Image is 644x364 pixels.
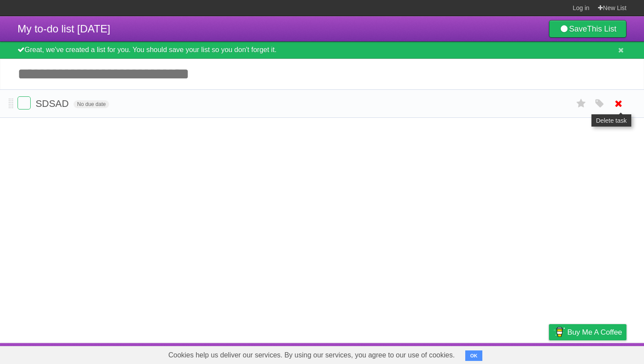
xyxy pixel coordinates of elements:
span: Buy me a coffee [567,325,622,340]
a: SaveThis List [549,20,626,38]
a: Privacy [538,345,560,362]
b: This List [587,25,616,33]
span: SDSAD [35,98,71,109]
button: OK [465,350,482,361]
span: My to-do list [DATE] [18,23,110,35]
label: Done [18,96,31,110]
span: No due date [74,100,109,108]
a: Terms [508,345,527,362]
span: Cookies help us deliver our services. By using our services, you agree to our use of cookies. [159,346,464,364]
a: About [432,345,451,362]
a: Suggest a feature [571,345,626,362]
label: Star task [573,96,590,111]
a: Developers [461,345,497,362]
img: Buy me a coffee [553,325,565,339]
a: Buy me a coffee [549,324,626,340]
